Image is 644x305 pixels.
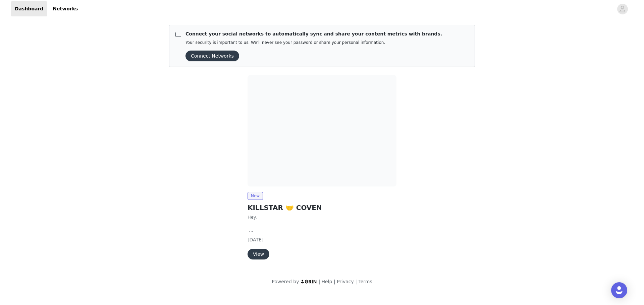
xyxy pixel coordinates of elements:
a: Privacy [337,279,354,284]
p: Connect your social networks to automatically sync and share your content metrics with brands. [185,30,442,37]
div: avatar [619,4,626,14]
a: Dashboard [11,1,47,16]
div: Open Intercom Messenger [611,282,627,298]
span: | [334,279,335,284]
span: | [355,279,357,284]
span: | [319,279,320,284]
span: New [248,192,263,200]
h2: KILLSTAR 🤝 COVEN [248,203,396,213]
button: Connect Networks [185,51,239,61]
p: Your security is important to us. We’ll never see your password or share your personal information. [185,40,442,45]
a: Terms [358,279,372,284]
img: KILLSTAR - UK [248,75,396,186]
a: Help [322,279,332,284]
span: Powered by [272,279,299,284]
span: [DATE] [248,237,263,242]
a: Networks [49,1,82,16]
img: logo [301,279,317,284]
a: View [248,252,269,257]
p: Hey, [248,214,396,221]
button: View [248,249,269,259]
